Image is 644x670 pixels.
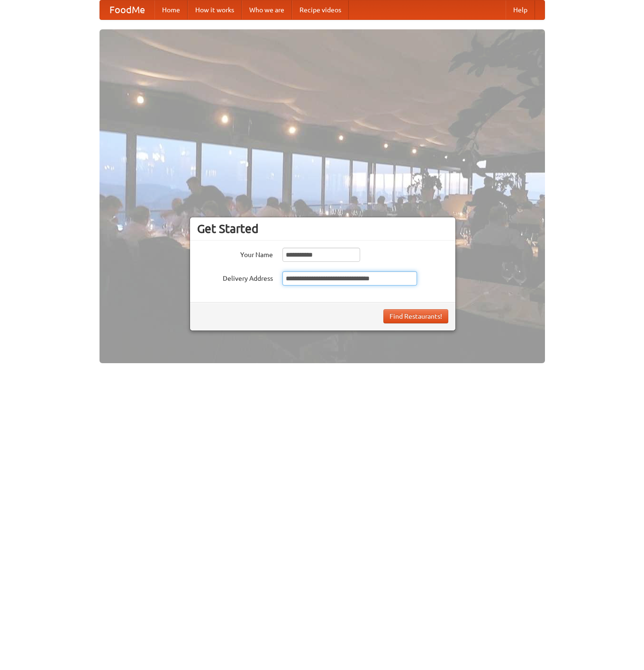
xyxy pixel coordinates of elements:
label: Your Name [197,248,273,259]
a: Home [154,0,188,19]
h3: Get Started [197,222,448,236]
button: Find Restaurants! [383,309,448,323]
label: Delivery Address [197,271,273,283]
a: FoodMe [100,0,154,19]
a: How it works [188,0,242,19]
a: Recipe videos [292,0,349,19]
a: Who we are [242,0,292,19]
a: Help [506,0,535,19]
